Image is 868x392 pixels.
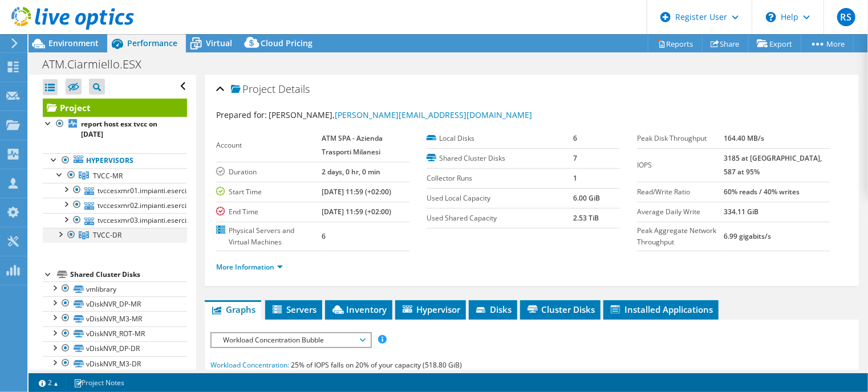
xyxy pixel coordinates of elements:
[427,133,573,144] label: Local Disks
[637,186,724,198] label: Read/Write Ratio
[269,109,532,120] span: [PERSON_NAME],
[427,213,573,224] label: Used Shared Capacity
[43,281,187,296] a: vmlibrary
[801,35,854,52] a: More
[66,375,132,390] a: Project Notes
[573,193,600,203] b: 6.00 GiB
[216,140,322,151] label: Account
[427,193,573,204] label: Used Local Capacity
[70,268,187,281] div: Shared Cluster Disks
[573,133,577,143] b: 6
[291,360,462,370] span: 25% of IOPS falls on 20% of your capacity (518.80 GiB)
[43,311,187,326] a: vDiskNVR_M3-MR
[210,304,255,315] span: Graphs
[43,356,187,371] a: vDiskNVR_M3-DR
[837,8,855,26] span: RS
[322,207,392,217] b: [DATE] 11:59 (+02:00)
[427,173,573,184] label: Collector Runs
[609,304,713,315] span: Installed Applications
[278,82,310,96] span: Details
[573,173,577,183] b: 1
[43,183,187,198] a: tvccesxmr01.impianti.esercizio.priv
[43,296,187,311] a: vDiskNVR_DP-MR
[216,225,322,248] label: Physical Servers and Virtual Machines
[48,38,99,48] span: Environment
[43,168,187,183] a: TVCC-MR
[322,187,392,197] b: [DATE] 11:59 (+02:00)
[261,38,313,48] span: Cloud Pricing
[31,375,66,390] a: 2
[231,84,275,95] span: Project
[216,109,267,120] label: Prepared for:
[335,109,532,120] a: [PERSON_NAME][EMAIL_ADDRESS][DOMAIN_NAME]
[43,99,187,117] a: Project
[526,304,595,315] span: Cluster Disks
[637,160,724,171] label: IOPS
[724,207,759,217] b: 334.11 GiB
[648,35,703,52] a: Reports
[43,228,187,243] a: TVCC-DR
[637,133,724,144] label: Peak Disk Throughput
[573,213,599,223] b: 2.53 TiB
[474,304,512,315] span: Disks
[43,117,187,142] a: report host esx tvcc on [DATE]
[43,213,187,228] a: tvccesxmr03.impianti.esercizio.priv
[637,225,724,248] label: Peak Aggregate Network Throughput
[322,167,381,177] b: 2 days, 0 hr, 0 min
[724,133,764,143] b: 164.40 MB/s
[210,360,289,370] span: Workload Concentration:
[766,12,776,22] svg: \n
[322,133,383,157] b: ATM SPA - Azienda Trasporti Milanesi
[748,35,801,52] a: Export
[81,119,157,139] b: report host esx tvcc on [DATE]
[216,166,322,178] label: Duration
[93,171,123,181] span: TVCC-MR
[206,38,232,48] span: Virtual
[93,230,121,240] span: TVCC-DR
[216,262,283,272] a: More Information
[724,153,822,177] b: 3185 at [GEOGRAPHIC_DATA], 587 at 95%
[401,304,460,315] span: Hypervisor
[43,341,187,356] a: vDiskNVR_DP-DR
[427,153,573,164] label: Shared Cluster Disks
[724,187,800,197] b: 60% reads / 40% writes
[702,35,749,52] a: Share
[322,231,326,241] b: 6
[216,206,322,218] label: End Time
[331,304,387,315] span: Inventory
[43,153,187,168] a: Hypervisors
[271,304,317,315] span: Servers
[724,231,771,241] b: 6.99 gigabits/s
[43,326,187,341] a: vDiskNVR_ROT-MR
[216,186,322,198] label: Start Time
[637,206,724,218] label: Average Daily Write
[43,198,187,213] a: tvccesxmr02.impianti.esercizio.priv
[127,38,177,48] span: Performance
[573,153,577,163] b: 7
[37,58,159,71] h1: ATM.Ciarmiello.ESX
[217,333,364,347] span: Workload Concentration Bubble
